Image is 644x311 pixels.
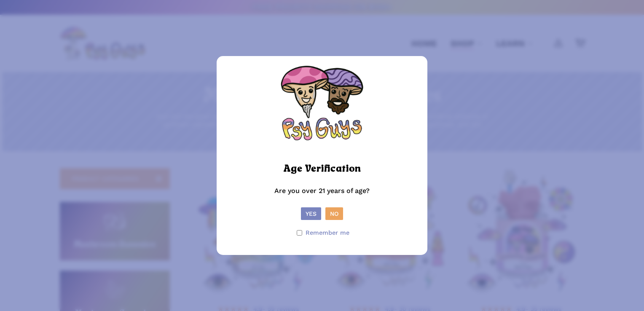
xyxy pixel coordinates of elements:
span: Remember me [306,227,349,239]
input: Remember me [297,230,302,236]
button: No [325,207,343,220]
h2: Age Verification [284,160,361,178]
button: Yes [301,207,321,220]
p: Are you over 21 years of age? [225,185,419,207]
img: Psy Guys Logo [280,64,364,149]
